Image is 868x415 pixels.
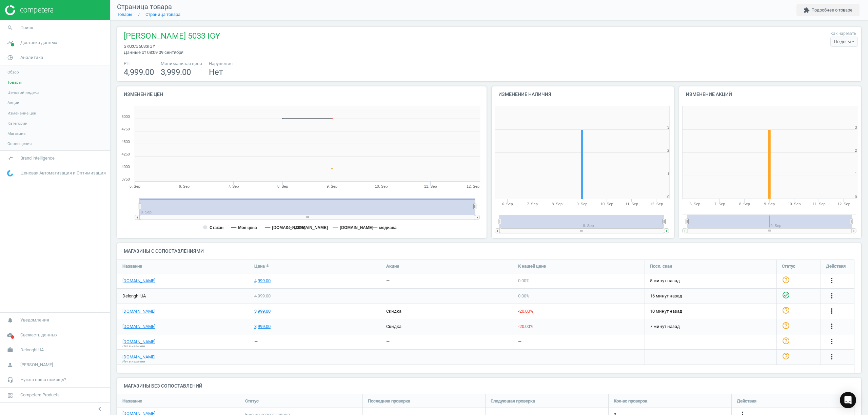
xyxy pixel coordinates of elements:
a: Страница товара [145,12,180,17]
button: extensionПодробнее о товаре [796,4,860,16]
span: Competera Products [20,392,60,398]
tspan: 8. Sep [552,202,563,206]
span: Статус [782,263,795,269]
i: chevron_left [96,405,104,413]
tspan: 10. Sep [375,184,388,188]
span: Название [122,398,142,404]
div: 3,999.00 [254,324,271,330]
span: Нет в наличии [122,344,145,349]
div: — [518,354,521,360]
h4: Изменение цен [117,86,487,102]
span: -20.00 % [518,309,533,314]
span: Кол-во проверок [614,398,647,404]
i: person [4,358,17,371]
span: скидка [386,309,401,314]
img: ajHJNr6hYgQAAAAASUVORK5CYII= [5,5,53,15]
span: Нарушения [209,61,233,67]
span: sku : [124,44,133,49]
span: 10 минут назад [650,308,771,314]
button: more_vert [828,307,836,316]
a: [DOMAIN_NAME] [122,278,155,284]
tspan: 6. Sep [179,184,190,188]
tspan: 8. Sep [739,202,750,206]
span: Оповещения [7,141,32,146]
a: [DOMAIN_NAME] [122,354,155,360]
span: Действия [737,398,756,404]
span: Доставка данных [20,40,57,46]
tspan: 10. Sep [600,202,613,206]
span: [PERSON_NAME] 5033 IGY [124,30,220,43]
tspan: [DOMAIN_NAME] [340,225,373,230]
span: CG5033IGY [133,44,155,49]
span: Нужна наша помощь? [20,377,66,383]
div: — [254,339,258,345]
button: more_vert [828,337,836,346]
i: compare_arrows [4,152,17,165]
a: [DOMAIN_NAME] [122,324,155,330]
span: Товары [7,80,22,85]
tspan: 6. Sep [689,202,700,206]
i: extension [804,7,810,13]
span: Категории [7,121,27,126]
span: Акции [386,263,399,269]
h4: Изменение наличия [492,86,674,102]
a: [DOMAIN_NAME] [122,308,155,314]
a: [DOMAIN_NAME] [122,339,155,345]
tspan: 12. Sep [467,184,479,188]
i: help_outline [782,306,790,314]
span: Действия [826,263,846,269]
span: Магазины [7,131,26,136]
span: Уведомления [20,317,49,323]
text: 1 [855,172,857,176]
text: 2 [855,148,857,152]
text: 4500 [122,140,130,144]
tspan: 7. Sep [714,202,725,206]
button: more_vert [828,292,836,300]
label: Как нарезать [830,31,856,37]
span: Ценовой индекс [7,90,39,95]
span: 5 минут назад [650,278,771,284]
i: headset_mic [4,373,17,386]
text: 4750 [122,127,130,131]
i: search [4,21,17,34]
i: more_vert [828,337,836,346]
text: 2 [667,148,669,152]
div: 4,999.00 [254,278,271,284]
div: — [386,278,390,284]
i: more_vert [828,292,836,300]
span: Страница товара [117,3,172,11]
span: скидка [386,324,401,329]
span: Цена [254,263,265,269]
i: cloud_done [4,329,17,341]
i: arrow_downward [265,263,270,268]
tspan: 12. Sep [650,202,663,206]
span: 7 минут назад [650,324,771,330]
span: Brand intelligence [20,155,55,161]
span: Нет [209,67,223,77]
span: Delonghi UA [122,293,146,299]
tspan: 12. Sep [837,202,850,206]
span: -20.00 % [518,324,533,329]
div: — [254,354,258,360]
button: more_vert [828,276,836,285]
tspan: 5. Sep [130,184,140,188]
text: 4250 [122,152,130,156]
tspan: 10. Sep [788,202,801,206]
button: more_vert [828,322,836,331]
tspan: 6. Sep [502,202,513,206]
span: Delonghi UA [20,347,44,353]
div: — [386,354,390,360]
i: help_outline [782,337,790,345]
button: chevron_left [91,404,108,413]
span: Статус [245,398,259,404]
i: help_outline [782,276,790,284]
tspan: 11. Sep [424,184,437,188]
i: timeline [4,36,17,49]
div: По дням [830,37,858,47]
tspan: 9. Sep [327,184,337,188]
text: 1 [667,172,669,176]
span: Поиск [20,25,33,31]
tspan: [DOMAIN_NAME] [272,225,305,230]
i: more_vert [828,307,836,315]
tspan: 7. Sep [527,202,538,206]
